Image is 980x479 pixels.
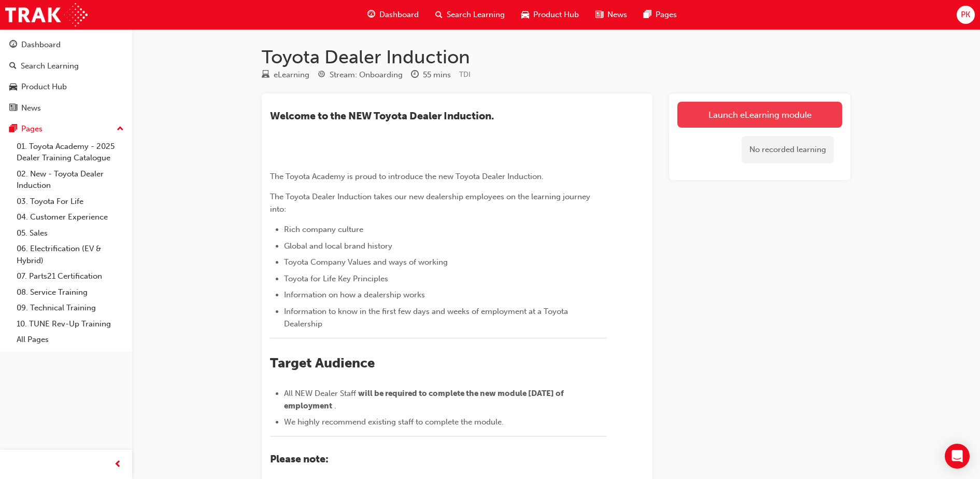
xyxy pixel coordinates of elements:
[284,225,363,234] span: Rich company culture
[12,241,128,268] a: 06. Electrification (EV & Hybrid)
[9,104,17,113] span: news-icon
[4,119,128,139] button: Pages
[270,355,375,371] span: Target Audience
[114,458,122,471] span: prev-icon
[12,209,128,225] a: 04. Customer Experience
[330,69,403,81] div: Stream: Onboarding
[270,192,592,214] span: The Toyota Dealer Induction takes our new dealership employees on the learning journey into:
[12,268,128,284] a: 07. Parts21 Certification
[21,81,67,93] div: Product Hub
[284,274,388,283] span: Toyota for Life Key Principles
[411,69,451,81] div: Duration
[12,332,128,348] a: All Pages
[284,241,392,251] span: Global and local brand history
[318,71,325,80] span: target-icon
[459,70,471,79] span: Learning resource code
[12,284,128,300] a: 08. Service Training
[262,71,269,80] span: learningResourceType_ELEARNING-icon
[21,102,41,114] div: News
[117,122,124,136] span: up-icon
[957,6,975,24] button: PK
[4,33,128,119] button: DashboardSearch LearningProduct HubNews
[21,39,61,51] div: Dashboard
[359,4,427,25] a: guage-iconDashboard
[262,69,309,81] div: Type
[284,389,356,398] span: All NEW Dealer Staff
[21,60,79,72] div: Search Learning
[513,4,587,25] a: car-iconProduct Hub
[635,4,685,25] a: pages-iconPages
[12,300,128,316] a: 09. Technical Training
[9,125,17,134] span: pages-icon
[945,444,970,469] div: Open Intercom Messenger
[644,8,651,21] span: pages-icon
[423,69,451,81] div: 55 mins
[521,8,529,21] span: car-icon
[4,57,128,76] a: Search Learning
[379,9,419,21] span: Dashboard
[270,110,494,122] span: ​Welcome to the NEW Toyota Dealer Induction.
[595,8,603,21] span: news-icon
[435,8,443,21] span: search-icon
[12,225,128,241] a: 05. Sales
[284,389,565,410] span: will be required to complete the new module [DATE] of employment
[21,123,42,135] div: Pages
[4,99,128,118] a: News
[367,8,375,21] span: guage-icon
[533,9,579,21] span: Product Hub
[270,453,329,465] span: Please note:
[447,9,505,21] span: Search Learning
[262,46,850,69] h1: Toyota Dealer Induction
[427,4,513,25] a: search-iconSearch Learning
[411,71,419,80] span: clock-icon
[9,62,17,71] span: search-icon
[4,77,128,97] a: Product Hub
[656,9,677,21] span: Pages
[270,172,544,181] span: The Toyota Academy is proud to introduce the new Toyota Dealer Induction.
[961,9,970,21] span: PK
[12,194,128,210] a: 03. Toyota For Life
[12,139,128,166] a: 01. Toyota Academy - 2025 Dealer Training Catalogue
[284,307,570,329] span: Information to know in the first few days and weeks of employment at a Toyota Dealership
[677,102,842,128] a: Launch eLearning module
[284,290,425,299] span: Information on how a dealership works
[587,4,635,25] a: news-iconNews
[5,3,88,26] img: Trak
[607,9,627,21] span: News
[274,69,309,81] div: eLearning
[9,83,17,92] span: car-icon
[4,35,128,54] a: Dashboard
[284,257,448,267] span: Toyota Company Values and ways of working
[334,401,336,410] span: .
[318,69,403,81] div: Stream
[12,166,128,194] a: 02. New - Toyota Dealer Induction
[284,417,504,427] span: We highly recommend existing staff to complete the module.
[742,136,834,163] div: No recorded learning
[9,40,17,50] span: guage-icon
[12,316,128,332] a: 10. TUNE Rev-Up Training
